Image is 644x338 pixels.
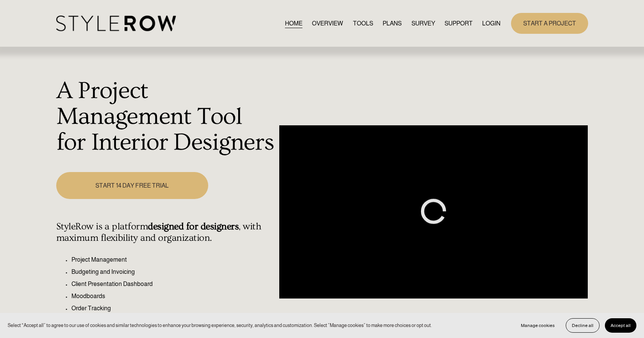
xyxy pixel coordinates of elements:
a: SURVEY [411,18,435,28]
p: Client Presentation Dashboard [71,280,275,289]
strong: designed for designers [148,221,239,232]
span: Accept all [611,323,631,328]
h4: StyleRow is a platform , with maximum flexibility and organization. [56,221,275,244]
a: OVERVIEW [312,18,343,28]
p: Moodboards [71,292,275,301]
a: folder dropdown [445,18,473,28]
p: Select “Accept all” to agree to our use of cookies and similar technologies to enhance your brows... [8,322,432,329]
a: TOOLS [353,18,373,28]
span: Decline all [572,323,593,328]
a: PLANS [383,18,402,28]
p: Project Management [71,255,275,264]
p: Order Tracking [71,304,275,313]
a: START 14 DAY FREE TRIAL [56,172,208,199]
a: START A PROJECT [511,13,588,34]
p: Budgeting and Invoicing [71,267,275,276]
button: Accept all [605,318,636,333]
button: Decline all [566,318,600,333]
a: HOME [285,18,302,28]
h1: A Project Management Tool for Interior Designers [56,78,275,155]
a: LOGIN [482,18,500,28]
span: Manage cookies [521,323,555,328]
button: Manage cookies [515,318,560,333]
img: StyleRow [56,16,176,31]
span: SUPPORT [445,19,473,28]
